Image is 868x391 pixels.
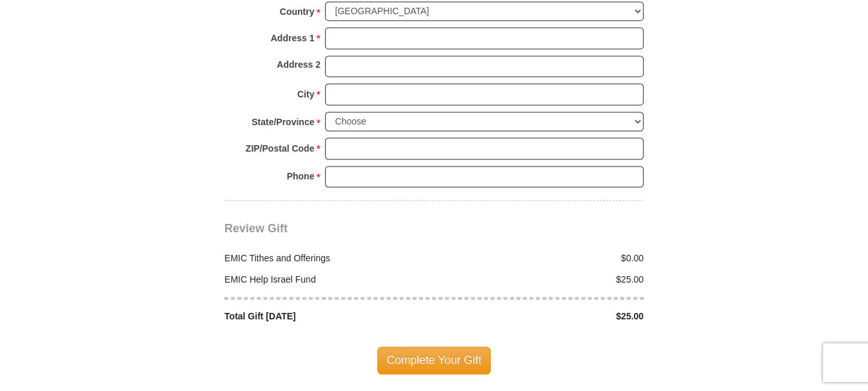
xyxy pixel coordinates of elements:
strong: City [297,85,314,103]
strong: Phone [287,167,315,185]
div: Total Gift [DATE] [218,310,435,323]
div: $25.00 [434,273,651,286]
div: EMIC Tithes and Offerings [218,252,435,265]
span: Complete Your Gift [377,346,491,374]
div: EMIC Help Israel Fund [218,273,435,286]
span: Review Gift [224,222,288,235]
strong: Country [280,3,315,21]
div: $0.00 [434,252,651,265]
strong: Address 1 [271,29,315,47]
strong: ZIP/Postal Code [246,139,315,157]
strong: State/Province [252,113,314,131]
div: $25.00 [434,310,651,323]
strong: Address 2 [277,55,321,74]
